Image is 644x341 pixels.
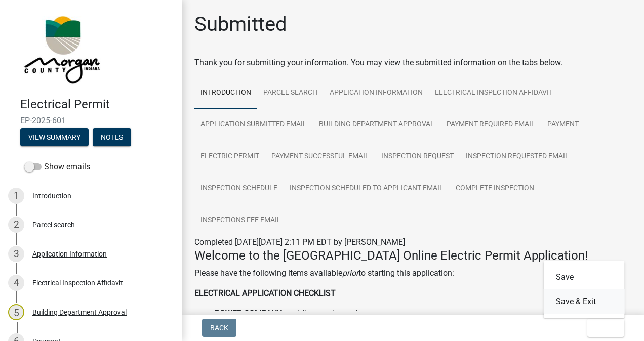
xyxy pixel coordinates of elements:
a: Inspections Fee Email [194,204,287,237]
div: 1 [8,188,24,204]
a: Payment Successful Email [265,141,375,173]
button: Save [544,265,625,289]
a: Electric Permit [194,141,265,173]
span: Completed [DATE][DATE] 2:11 PM EDT by [PERSON_NAME] [194,237,405,247]
div: Electrical Inspection Affidavit [32,279,123,286]
p: Please have the following items available to starting this application: [194,267,632,279]
button: View Summary [20,128,89,146]
li: providing service to the property. [215,308,632,320]
a: Parcel search [257,77,324,109]
div: Introduction [32,192,71,199]
span: Exit [595,324,610,332]
a: Introduction [194,77,257,109]
button: Back [202,319,236,337]
a: Application Submitted Email [194,109,313,141]
div: 3 [8,246,24,262]
strong: POWER COMPANY [215,309,282,318]
wm-modal-confirm: Notes [93,134,131,142]
a: Inspection Request [375,141,460,173]
div: 2 [8,217,24,233]
a: Payment Required Email [440,109,541,141]
a: Inspection Scheduled to Applicant Email [284,173,450,205]
a: Complete Inspection [450,173,540,205]
div: Parcel search [32,221,75,228]
span: Back [210,324,228,332]
a: Payment [541,109,585,141]
strong: ELECTRICAL APPLICATION CHECKLIST [194,288,336,298]
wm-modal-confirm: Summary [20,134,89,142]
span: EP-2025-601 [20,116,162,125]
a: Application Information [324,77,429,109]
h4: Welcome to the [GEOGRAPHIC_DATA] Online Electric Permit Application! [194,248,632,263]
button: Exit [587,319,624,337]
a: Electrical Inspection Affidavit [429,77,559,109]
h1: Submitted [194,12,287,36]
label: Show emails [24,161,90,173]
a: Inspection Schedule [194,173,284,205]
img: Morgan County, Indiana [20,11,102,87]
button: Notes [93,128,131,146]
div: Application Information [32,250,107,258]
div: 5 [8,304,24,320]
div: Thank you for submitting your information. You may view the submitted information on the tabs below. [194,57,632,69]
h4: Electrical Permit [20,97,174,112]
i: prior [342,268,358,278]
div: Building Department Approval [32,309,127,316]
div: 4 [8,275,24,291]
button: Save & Exit [544,289,625,314]
div: Exit [544,261,625,318]
a: Building Department Approval [313,109,440,141]
a: Inspection Requested Email [460,141,575,173]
